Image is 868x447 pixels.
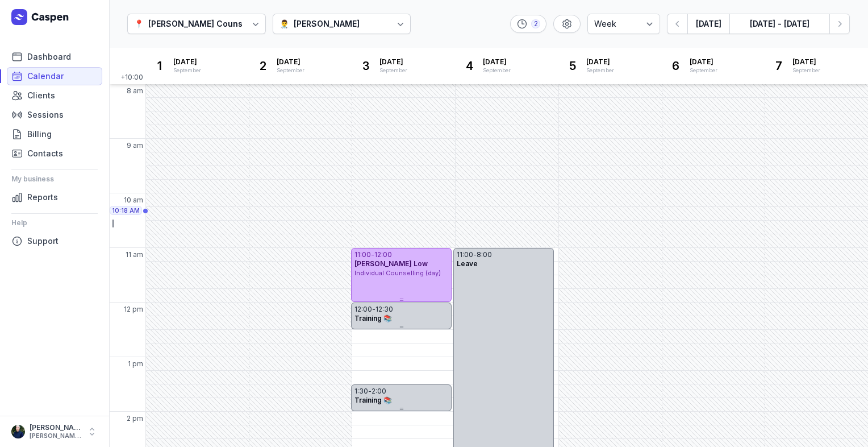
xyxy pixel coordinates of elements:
[279,17,289,31] div: 👨‍⚕️
[30,423,82,432] div: [PERSON_NAME]
[586,67,614,74] div: September
[277,67,304,74] div: September
[690,57,717,67] span: [DATE]
[11,425,25,438] img: User profile image
[667,57,685,75] div: 6
[564,57,582,75] div: 5
[483,67,511,74] div: September
[354,259,428,268] span: [PERSON_NAME] Low
[27,234,59,248] span: Support
[11,214,98,232] div: Help
[127,141,143,150] span: 9 am
[124,196,143,205] span: 10 am
[460,57,478,75] div: 4
[27,127,52,141] span: Billing
[372,387,386,396] div: 2:00
[368,387,372,396] div: -
[27,69,64,83] span: Calendar
[127,86,143,96] span: 8 am
[134,17,144,31] div: 📍
[379,57,407,67] span: [DATE]
[371,250,374,259] div: -
[112,206,140,215] span: 10:18 AM
[354,305,372,314] div: 12:00
[124,305,143,314] span: 12 pm
[27,108,64,122] span: Sessions
[457,250,473,259] div: 11:00
[457,259,478,268] span: Leave
[354,314,392,322] span: Training 📚
[792,67,820,74] div: September
[254,57,272,75] div: 2
[294,17,360,31] div: [PERSON_NAME]
[173,67,201,74] div: September
[128,359,143,369] span: 1 pm
[586,57,614,67] span: [DATE]
[379,67,407,74] div: September
[690,67,717,74] div: September
[483,57,511,67] span: [DATE]
[277,57,304,67] span: [DATE]
[173,57,201,67] span: [DATE]
[375,305,393,314] div: 12:30
[374,250,392,259] div: 12:00
[27,147,63,160] span: Contacts
[354,387,368,396] div: 1:30
[27,89,55,102] span: Clients
[11,170,98,188] div: My business
[27,50,71,64] span: Dashboard
[127,414,143,423] span: 2 pm
[120,73,145,84] span: +10:00
[354,269,441,277] span: Individual Counselling (day)
[687,14,729,34] button: [DATE]
[27,191,58,204] span: Reports
[770,57,788,75] div: 7
[357,57,375,75] div: 3
[372,305,375,314] div: -
[126,250,143,259] span: 11 am
[477,250,492,259] div: 8:00
[792,57,820,67] span: [DATE]
[354,250,371,259] div: 11:00
[729,14,829,34] button: [DATE] - [DATE]
[531,19,540,28] div: 2
[148,17,265,31] div: [PERSON_NAME] Counselling
[30,432,82,440] div: [PERSON_NAME][EMAIL_ADDRESS][DOMAIN_NAME][PERSON_NAME]
[151,57,169,75] div: 1
[473,250,477,259] div: -
[354,396,392,404] span: Training 📚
